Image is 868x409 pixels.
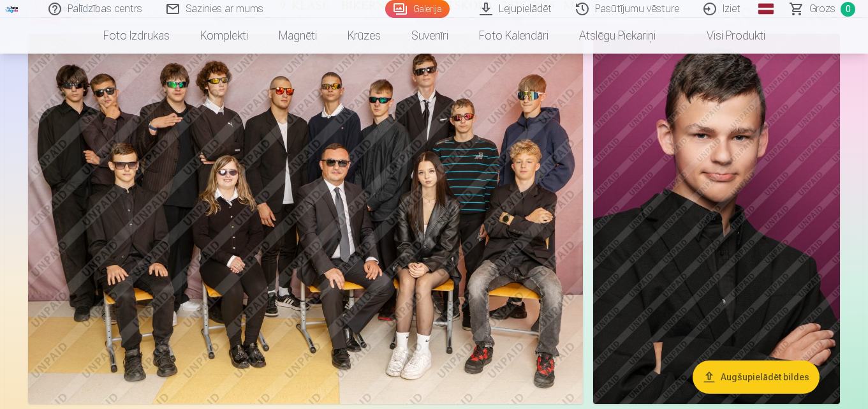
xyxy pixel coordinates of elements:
a: Krūzes [332,18,396,54]
a: Magnēti [263,18,332,54]
a: Komplekti [185,18,263,54]
span: 0 [841,2,855,17]
span: Grozs [809,1,835,17]
a: Visi produkti [671,18,781,54]
a: Foto kalendāri [464,18,564,54]
button: Augšupielādēt bildes [693,361,820,394]
a: Atslēgu piekariņi [564,18,671,54]
a: Suvenīri [396,18,464,54]
img: /fa1 [5,5,19,13]
a: Foto izdrukas [88,18,185,54]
